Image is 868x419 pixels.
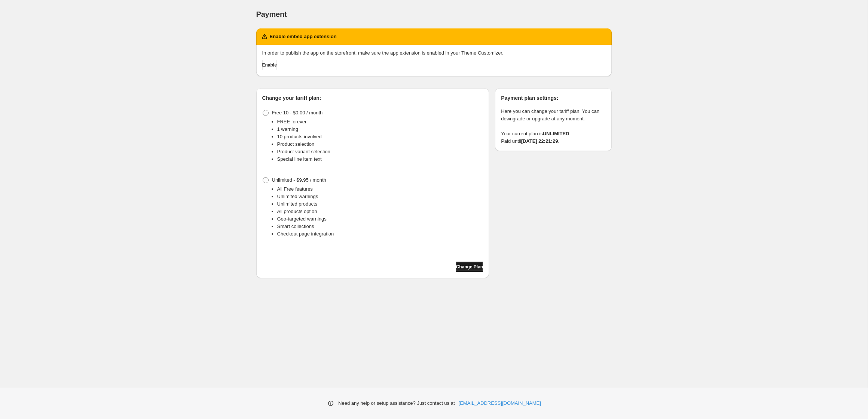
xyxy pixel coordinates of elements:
li: Checkout page integration [277,230,483,238]
span: Unlimited - $9.95 / month [272,177,326,183]
strong: [DATE] 22:21:29 [521,138,558,144]
li: All Free features [277,185,483,193]
h2: Payment plan settings: [501,94,605,102]
li: Geo-targeted warnings [277,215,483,223]
li: 1 warning [277,126,483,133]
li: Unlimited warnings [277,193,483,200]
span: Enable [262,62,277,68]
li: Product variant selection [277,148,483,155]
button: Enable [262,60,277,70]
li: FREE forever [277,118,483,126]
button: Change Plan [456,262,483,272]
p: Here you can change your tariff plan. You can downgrade or upgrade at any moment. [501,108,605,123]
h2: Enable embed app extension [270,33,337,40]
span: Payment [256,10,287,18]
span: Free 10 - $0.00 / month [272,110,323,115]
li: Unlimited products [277,200,483,208]
li: Smart collections [277,223,483,230]
span: Change Plan [456,264,483,270]
strong: UNLIMITED [543,131,569,136]
p: Paid until . [501,138,605,145]
li: All products option [277,208,483,215]
h2: Change your tariff plan: [262,94,483,102]
li: Product selection [277,141,483,148]
li: 10 products involved [277,133,483,141]
p: In order to publish the app on the storefront, make sure the app extension is enabled in your The... [262,49,606,57]
p: Your current plan is . [501,130,605,138]
a: [EMAIL_ADDRESS][DOMAIN_NAME] [459,400,541,407]
li: Special line item text [277,155,483,163]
